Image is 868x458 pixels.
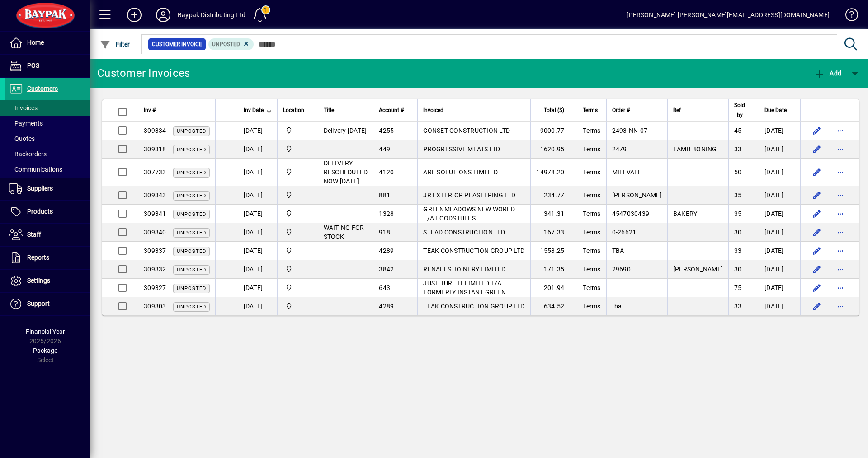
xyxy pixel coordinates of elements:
span: Terms [583,145,600,153]
span: Settings [27,277,50,284]
span: 30 [734,266,742,273]
td: [DATE] [238,186,277,205]
span: POS [27,62,39,69]
span: LAMB BONING [673,145,717,153]
button: More options [833,206,848,221]
td: [DATE] [759,242,800,260]
td: [DATE] [238,260,277,279]
a: Home [5,32,90,54]
span: Unposted [212,41,240,47]
span: Quotes [9,135,35,142]
span: Add [814,70,841,77]
span: Unposted [177,304,206,310]
span: Title [324,105,334,115]
span: Financial Year [26,328,65,335]
span: Package [33,347,57,354]
span: Inv # [144,105,156,115]
button: More options [833,123,848,138]
div: Title [324,105,368,115]
span: MILLVALE [612,168,642,176]
td: 167.33 [530,223,577,242]
span: Customers [27,85,58,92]
span: Unposted [177,193,206,199]
td: 634.52 [530,297,577,315]
span: Support [27,300,50,307]
span: 4289 [379,247,394,254]
span: tba [612,303,622,310]
div: Order # [612,105,662,115]
span: 4120 [379,168,394,176]
td: [DATE] [759,223,800,242]
a: Invoices [5,100,90,116]
td: 171.35 [530,260,577,279]
span: 2493-NN-07 [612,127,648,134]
span: Unposted [177,170,206,176]
span: BAKERY [673,210,698,217]
span: Baypak - Onekawa [283,227,312,237]
span: Invoiced [423,105,443,115]
span: 881 [379,192,390,199]
span: 4289 [379,303,394,310]
div: [PERSON_NAME] [PERSON_NAME][EMAIL_ADDRESS][DOMAIN_NAME] [627,8,830,22]
span: Baypak - Onekawa [283,167,312,177]
td: [DATE] [759,279,800,297]
div: Inv Date [244,105,272,115]
span: 449 [379,145,390,153]
span: 643 [379,284,390,291]
span: 2479 [612,145,627,153]
td: [DATE] [238,223,277,242]
span: Unposted [177,211,206,217]
span: GREENMEADOWS NEW WORLD T/A FOODSTUFFS [423,206,515,222]
td: [DATE] [238,205,277,223]
span: Baypak - Onekawa [283,126,312,136]
span: 309318 [144,145,166,153]
span: 309337 [144,247,166,254]
td: 1620.95 [530,140,577,159]
button: More options [833,142,848,156]
a: Staff [5,224,90,246]
span: Baypak - Onekawa [283,190,312,200]
span: Terms [583,210,600,217]
td: [DATE] [759,122,800,140]
span: Communications [9,166,62,173]
button: Filter [98,36,132,52]
span: Terms [583,168,600,176]
span: 309340 [144,229,166,236]
td: [DATE] [238,297,277,315]
td: [DATE] [238,159,277,186]
span: RENALLS JOINERY LIMITED [423,266,505,273]
span: Terms [583,266,600,273]
span: CONSET CONSTRUCTION LTD [423,127,510,134]
button: Edit [810,280,824,295]
button: More options [833,262,848,276]
span: 309341 [144,210,166,217]
a: Payments [5,116,90,131]
span: Baypak - Onekawa [283,246,312,256]
span: Due Date [764,105,787,115]
span: 35 [734,192,742,199]
span: Unposted [177,128,206,134]
a: Support [5,293,90,315]
button: Edit [810,142,824,156]
span: Products [27,208,53,215]
span: Terms [583,229,600,236]
a: Knowledge Base [839,2,857,31]
span: 0-26621 [612,229,637,236]
div: Baypak Distributing Ltd [178,8,245,22]
span: Baypak - Onekawa [283,283,312,293]
button: More options [833,280,848,295]
span: 35 [734,210,742,217]
span: JR EXTERIOR PLASTERING LTD [423,192,515,199]
span: 4255 [379,127,394,134]
span: Ref [673,105,681,115]
span: Delivery [DATE] [324,127,367,134]
button: Edit [810,123,824,138]
div: Invoiced [423,105,525,115]
td: [DATE] [759,260,800,279]
button: Edit [810,243,824,258]
td: [DATE] [238,242,277,260]
span: 29690 [612,266,631,273]
span: Total ($) [544,105,564,115]
span: 307733 [144,168,166,176]
mat-chip: Customer Invoice Status: Unposted [208,38,254,50]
